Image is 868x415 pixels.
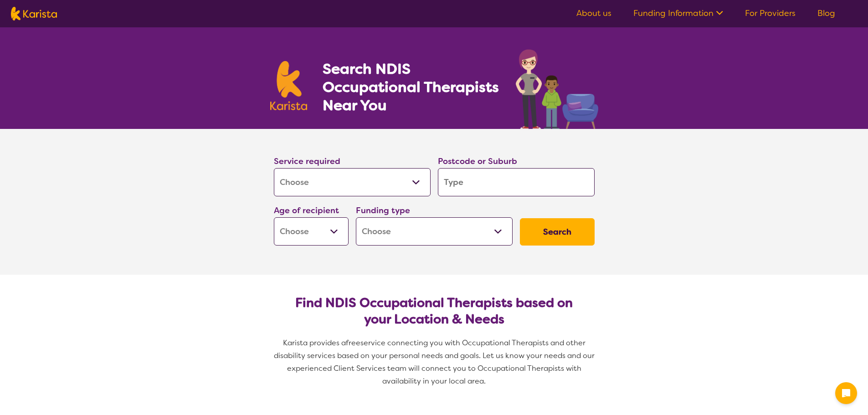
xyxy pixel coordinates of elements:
[520,218,595,246] button: Search
[323,60,500,114] h1: Search NDIS Occupational Therapists Near You
[576,8,611,19] a: About us
[745,8,796,19] a: For Providers
[633,8,723,19] a: Funding Information
[270,61,308,110] img: Karista logo
[356,205,410,216] label: Funding type
[274,205,339,216] label: Age of recipient
[438,168,595,196] input: Type
[11,7,57,20] img: Karista logo
[516,49,598,129] img: occupational-therapy
[438,156,517,167] label: Postcode or Suburb
[817,8,835,19] a: Blog
[274,338,596,386] span: service connecting you with Occupational Therapists and other disability services based on your p...
[274,156,340,167] label: Service required
[346,338,360,348] span: free
[281,295,587,328] h2: Find NDIS Occupational Therapists based on your Location & Needs
[283,338,346,348] span: Karista provides a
